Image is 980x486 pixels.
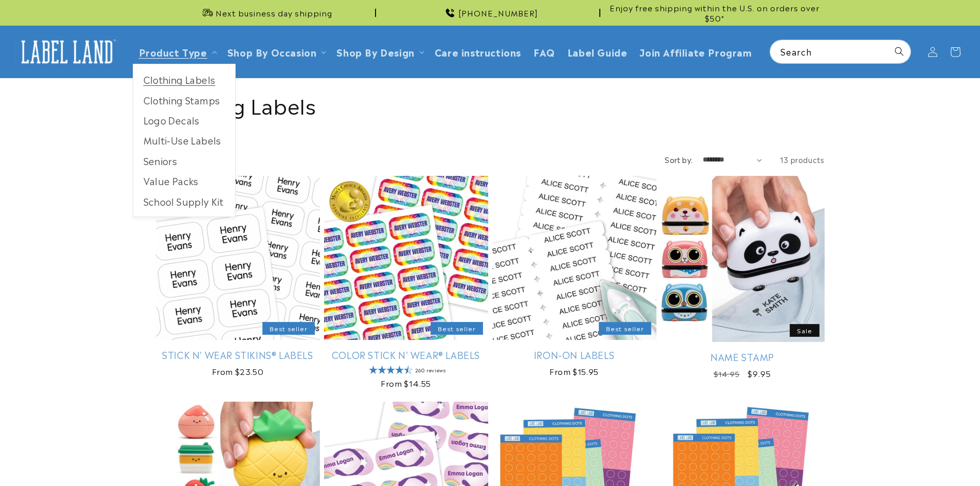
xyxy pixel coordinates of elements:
[330,40,428,64] summary: Shop By Design
[12,32,122,71] a: Label Land
[156,349,320,361] a: Stick N' Wear Stikins® Labels
[324,349,488,361] a: Color Stick N' Wear® Labels
[665,154,692,165] label: Sort by:
[336,45,414,59] a: Shop By Design
[133,69,235,89] a: Clothing Labels
[221,40,331,64] summary: Shop By Occasion
[133,191,235,211] a: School Supply Kit
[639,46,752,58] span: Join Affiliate Program
[633,40,758,64] a: Join Affiliate Program
[156,91,825,118] h1: Clothing Labels
[133,110,235,130] a: Logo Decals
[561,40,634,64] a: Label Guide
[133,171,235,191] a: Value Packs
[567,46,628,58] span: Label Guide
[435,46,521,58] span: Care instructions
[661,351,825,363] a: Name Stamp
[604,3,825,23] span: Enjoy free shipping within the U.S. on orders over $50*
[527,40,561,64] a: FAQ
[133,130,235,150] a: Multi-Use Labels
[888,40,911,63] button: Search
[492,349,656,361] a: Iron-On Labels
[133,40,221,64] summary: Product Type
[429,40,527,64] a: Care instructions
[133,151,235,171] a: Seniors
[216,8,332,18] span: Next business day shipping
[458,8,538,18] span: [PHONE_NUMBER]
[139,45,207,59] a: Product Type
[227,46,317,58] span: Shop By Occasion
[533,46,555,58] span: FAQ
[780,154,825,165] span: 13 products
[133,90,235,110] a: Clothing Stamps
[15,36,118,68] img: Label Land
